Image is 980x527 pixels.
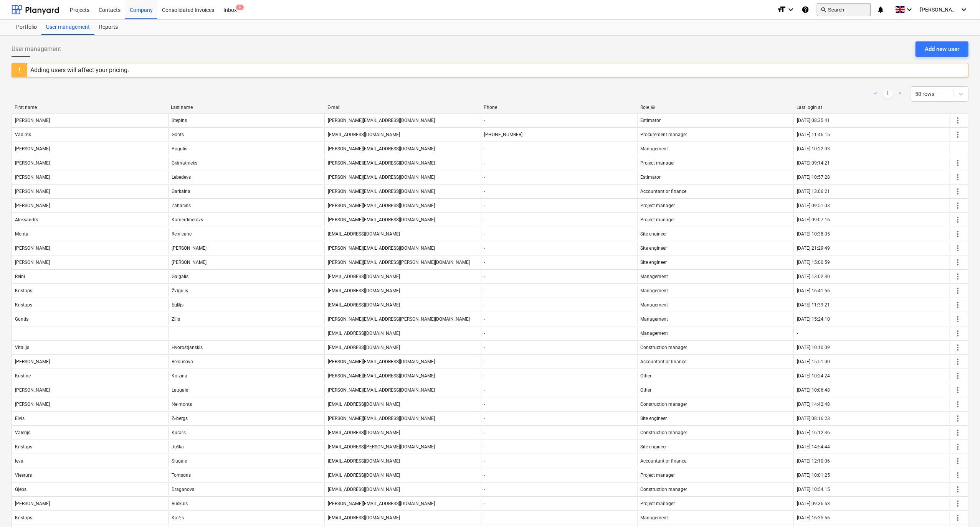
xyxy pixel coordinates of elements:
div: - [484,458,486,464]
div: [PERSON_NAME][EMAIL_ADDRESS][DOMAIN_NAME] [328,359,435,364]
div: - [484,316,486,322]
div: - [484,487,486,492]
div: Kristine [15,373,31,379]
i: Knowledge base [802,5,809,14]
div: [DATE] 09:36:53 [797,501,830,506]
span: Other [641,373,652,379]
div: - [484,160,486,166]
span: more_vert [953,471,962,480]
div: [EMAIL_ADDRESS][PERSON_NAME][DOMAIN_NAME] [328,444,435,450]
div: - [484,260,486,265]
div: Kristaps [15,515,32,520]
span: Construction manager [641,487,687,492]
div: Monta [15,231,28,237]
div: Pogulis [172,146,187,152]
div: Kamerdinerovs [172,217,203,222]
div: [DATE] 10:38:05 [797,231,830,237]
div: Neimonts [172,402,192,407]
div: Adding users will affect your pricing. [30,66,129,74]
div: - [484,501,486,506]
span: Project manager [641,501,675,506]
div: Belousova [172,359,193,364]
div: [PERSON_NAME] [15,359,50,364]
span: more_vert [953,442,962,451]
div: [DATE] 16:12:36 [797,430,830,435]
div: [EMAIL_ADDRESS][DOMAIN_NAME] [328,231,400,237]
div: [DATE] 15:24:10 [797,316,830,322]
span: more_vert [953,300,962,310]
span: more_vert [953,201,962,210]
span: more_vert [953,357,962,366]
div: Gonts [172,132,184,137]
span: more_vert [953,286,962,295]
div: [EMAIL_ADDRESS][DOMAIN_NAME] [328,515,400,520]
span: more_vert [953,315,962,324]
div: [PERSON_NAME] [172,260,207,265]
div: - [484,473,486,478]
div: Zaharāns [172,203,191,209]
div: - [484,331,486,336]
div: [PERSON_NAME] [15,175,50,180]
div: - [484,288,486,293]
span: Project manager [641,473,675,478]
div: E-mail [327,105,478,110]
div: Elvis [15,416,25,421]
div: [EMAIL_ADDRESS][DOMAIN_NAME] [328,402,400,407]
span: more_vert [953,456,962,466]
span: Management [641,331,668,336]
span: Project manager [641,217,675,222]
span: more_vert [953,400,962,409]
div: Siugale [172,458,187,464]
i: keyboard_arrow_down [786,5,795,14]
div: [EMAIL_ADDRESS][DOMAIN_NAME] [328,430,400,435]
div: [DATE] 13:06:21 [797,189,830,194]
span: Procurement manager [641,132,687,137]
span: more_vert [953,215,962,224]
i: format_size [777,5,786,14]
a: User management [41,20,94,35]
div: [PERSON_NAME] [15,146,50,152]
div: Last login at [797,105,947,110]
div: [DATE] 10:24:24 [797,373,830,379]
span: more_vert [953,272,962,281]
a: Page 1 is your current page [883,89,892,99]
span: more_vert [953,385,962,395]
span: Management [641,316,668,322]
div: Lebedevs [172,175,191,180]
div: - [484,359,486,364]
span: Estimator [641,175,661,180]
div: [DATE] 09:51:03 [797,203,830,208]
div: Valerijs [15,430,30,435]
span: more_vert [953,329,962,338]
div: Add new user [925,44,959,54]
div: - [484,373,486,379]
div: - [484,274,486,279]
div: - [484,515,486,520]
div: [DATE] 12:10:06 [797,458,830,464]
div: Kristaps [15,288,32,293]
a: Reports [94,20,122,35]
span: Construction manager [641,430,687,435]
div: [PERSON_NAME] [15,118,50,123]
div: Kalējs [172,515,184,521]
iframe: Chat Widget [942,490,980,527]
div: [DATE] 10:01:25 [797,473,830,478]
span: more_vert [953,244,962,253]
span: Accountant or finance [641,359,687,364]
div: [PERSON_NAME] [15,203,50,208]
div: Kuračs [172,430,186,436]
div: [DATE] 11:46:15 [797,132,830,137]
span: Construction manager [641,402,687,407]
a: Portfolio [12,20,41,35]
div: Gļebs [15,487,26,492]
div: Eglājs [172,302,183,308]
div: - [484,402,486,407]
div: - [484,118,486,123]
div: [DATE] 13:02:30 [797,274,830,279]
span: Other [641,387,652,393]
span: 6 [236,5,244,10]
div: - [484,146,486,152]
div: - [484,203,486,208]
